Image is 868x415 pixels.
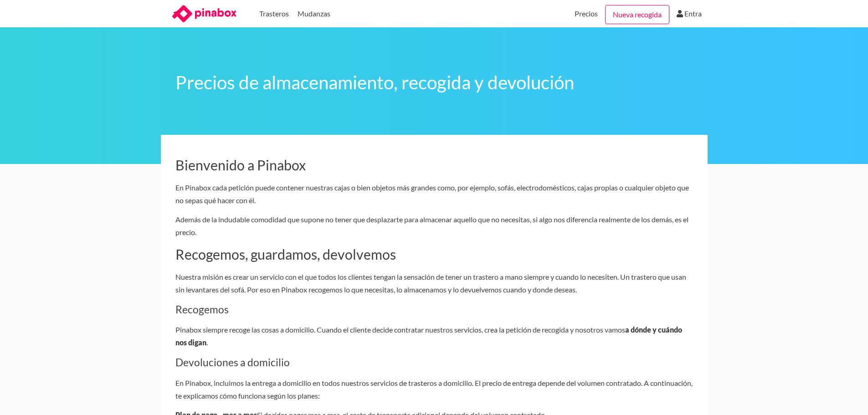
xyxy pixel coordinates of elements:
p: En Pinabox, incluimos la entrega a domicilio en todos nuestros servicios de trasteros a domicilio... [175,377,693,402]
h2: Bienvenido a Pinabox [175,157,693,174]
h3: Recogemos [175,303,693,316]
p: Además de la indudable comodidad que supone no tener que desplazarte para almacenar aquello que n... [175,213,693,239]
h1: Precios de almacenamiento, recogida y devolución [175,71,693,94]
h2: Recogemos, guardamos, devolvemos [175,246,693,263]
p: Pinabox siempre recoge las cosas a domicilio. Cuando el cliente decide contratar nuestros servici... [175,323,693,349]
a: Nueva recogida [605,5,669,24]
p: Nuestra misión es crear un servicio con el que todos los clientes tengan la sensación de tener un... [175,271,693,296]
h3: Devoluciones a domicilio [175,356,693,369]
p: En Pinabox cada petición puede contener nuestras cajas o bien objetos más grandes como, por ejemp... [175,181,693,207]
